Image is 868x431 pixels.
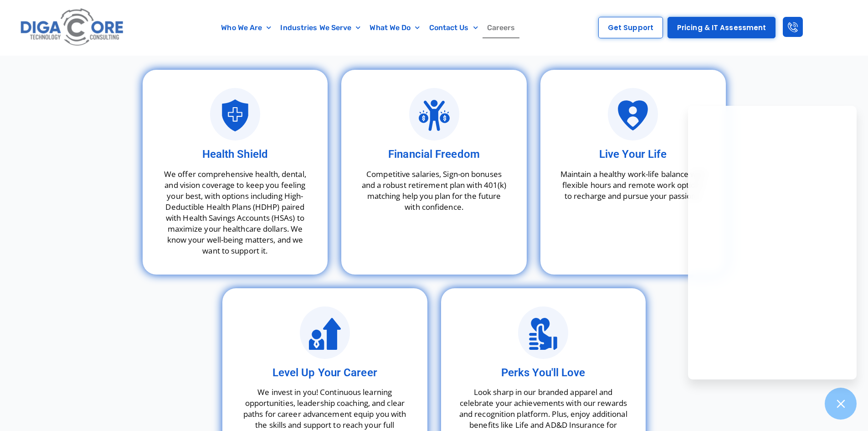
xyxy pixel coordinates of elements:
[598,17,663,38] a: Get Support
[18,5,127,51] img: Digacore logo 1
[668,17,776,38] a: Pricing & IT Assessment
[388,148,480,161] span: Financial Freedom
[276,17,365,38] a: Industries We Serve
[608,24,653,31] span: Get Support
[272,366,377,379] span: Level Up Your Career
[599,148,667,161] span: Live Your Life
[202,148,268,161] span: Health Shield
[161,169,310,256] p: We offer comprehensive health, dental, and vision coverage to keep you feeling your best, with op...
[688,106,857,379] iframe: Chatgenie Messenger
[425,17,483,38] a: Contact Us
[483,17,520,38] a: Careers
[365,17,424,38] a: What We Do
[677,24,766,31] span: Pricing & IT Assessment
[216,17,276,38] a: Who We Are
[171,17,566,38] nav: Menu
[559,169,708,202] p: Maintain a healthy work-life balance with flexible hours and remote work options to recharge and ...
[501,366,586,379] span: Perks You'll Love
[360,169,508,213] p: Competitive salaries, Sign-on bonuses and a robust retirement plan with 401(k) matching help you ...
